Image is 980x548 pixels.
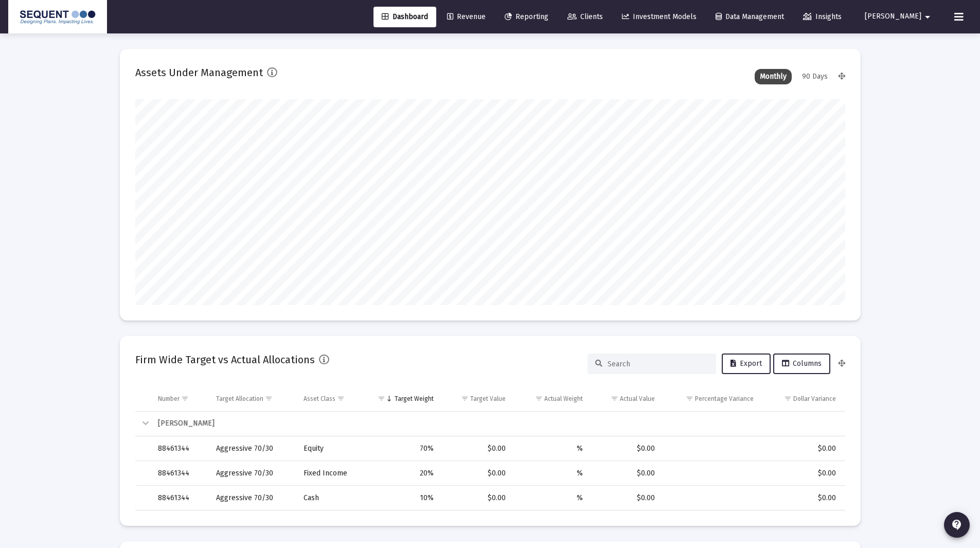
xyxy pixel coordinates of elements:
div: Number [158,395,180,403]
div: Target Allocation [216,395,263,403]
td: Column Dollar Variance [761,386,845,411]
button: Export [722,353,771,374]
a: Revenue [439,7,494,27]
td: 88461344 [151,436,209,461]
a: Investment Models [614,7,705,27]
img: Dashboard [16,7,99,27]
div: $0.00 [768,444,836,454]
td: Column Actual Weight [513,386,590,411]
span: Revenue [447,12,486,21]
mat-icon: arrow_drop_down [921,7,934,27]
td: Fixed Income [296,461,364,486]
span: Show filter options for column 'Asset Class' [337,395,345,402]
div: 20% [371,468,434,479]
span: Dashboard [382,12,428,21]
td: Column Percentage Variance [662,386,761,411]
span: Show filter options for column 'Actual Value' [611,395,618,402]
div: Target Weight [395,395,434,403]
div: Target Value [470,395,506,403]
div: $0.00 [768,493,836,503]
span: [PERSON_NAME] [865,12,921,21]
span: Show filter options for column 'Target Weight' [378,395,385,402]
td: Column Actual Value [590,386,663,411]
span: Insights [803,12,842,21]
td: Column Number [151,386,209,411]
td: Column Target Weight [364,386,441,411]
span: Show filter options for column 'Dollar Variance' [784,395,792,402]
a: Reporting [496,7,557,27]
div: % [520,468,583,479]
td: Aggressive 70/30 [209,486,296,510]
span: Export [730,359,762,368]
div: $0.00 [597,468,655,479]
div: [PERSON_NAME] [158,418,836,429]
span: Clients [567,12,603,21]
a: Insights [795,7,850,27]
div: Monthly [755,69,792,84]
div: $0.00 [448,493,506,503]
td: 88461344 [151,486,209,510]
td: Aggressive 70/30 [209,461,296,486]
span: Show filter options for column 'Target Allocation' [265,395,273,402]
div: 70% [371,444,434,454]
div: $0.00 [448,468,506,479]
div: $0.00 [597,444,655,454]
div: $0.00 [768,468,836,479]
mat-icon: contact_support [951,519,963,531]
div: $0.00 [448,444,506,454]
div: Dollar Variance [793,395,836,403]
td: 88461344 [151,461,209,486]
span: Columns [782,359,822,368]
div: $0.00 [597,493,655,503]
a: Dashboard [373,7,436,27]
td: Column Asset Class [296,386,364,411]
span: Show filter options for column 'Number' [181,395,189,402]
span: Reporting [505,12,548,21]
td: Aggressive 70/30 [209,436,296,461]
td: Collapse [135,412,151,436]
h2: Firm Wide Target vs Actual Allocations [135,351,315,368]
a: Clients [559,7,611,27]
td: Equity [296,436,364,461]
span: Show filter options for column 'Actual Weight' [535,395,543,402]
span: Data Management [716,12,784,21]
h2: Assets Under Management [135,64,263,81]
span: Investment Models [622,12,697,21]
div: % [520,493,583,503]
span: Show filter options for column 'Percentage Variance' [686,395,693,402]
div: Actual Value [620,395,655,403]
div: Actual Weight [544,395,583,403]
div: % [520,444,583,454]
button: [PERSON_NAME] [852,6,946,27]
div: Percentage Variance [695,395,754,403]
a: Data Management [707,7,792,27]
div: 10% [371,493,434,503]
div: 90 Days [797,69,833,84]
span: Show filter options for column 'Target Value' [461,395,469,402]
td: Column Target Allocation [209,386,296,411]
button: Columns [773,353,830,374]
td: Cash [296,486,364,510]
div: Asset Class [304,395,335,403]
input: Search [608,360,708,368]
div: Data grid [135,386,845,510]
td: Column Target Value [441,386,513,411]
